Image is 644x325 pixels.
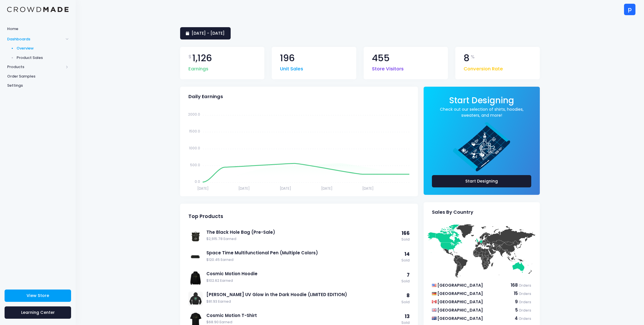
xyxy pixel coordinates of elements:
[449,94,514,106] span: Start Designing
[514,290,518,296] span: 15
[437,316,483,321] span: [GEOGRAPHIC_DATA]
[206,229,399,235] a: The Black Hole Bag (Pre-Sale)
[407,272,410,278] span: 7
[404,251,410,257] span: 14
[206,278,399,284] span: $102.62 Earned
[194,179,200,184] tspan: 0.0
[7,83,69,88] span: Settings
[206,250,399,256] a: Space Time Multifunctional Pen (Multiple Colors)
[402,230,410,237] span: 166
[515,307,518,313] span: 5
[188,53,192,60] span: $
[464,53,470,63] span: 8
[437,299,483,305] span: [GEOGRAPHIC_DATA]
[449,99,514,105] a: Start Designing
[432,175,532,187] a: Start Designing
[432,106,532,118] a: Check out our selection of shirts, hoodies, sweaters, and more!
[515,299,518,305] span: 9
[5,290,71,302] a: View Store
[511,282,518,288] span: 168
[188,94,223,100] span: Daily Earnings
[519,283,531,288] span: Orders
[206,320,399,325] span: $68.90 Earned
[188,112,200,117] tspan: 2000.0
[17,45,69,51] span: Overview
[7,7,69,12] img: Logo
[206,299,399,304] span: $81.93 Earned
[401,300,410,305] span: Sold
[401,279,410,284] span: Sold
[5,306,71,319] a: Learning Center
[192,53,212,63] span: 1,126
[197,186,208,191] tspan: [DATE]
[519,291,531,296] span: Orders
[406,292,410,299] span: 8
[188,213,223,219] span: Top Products
[372,63,404,73] span: Store Visitors
[464,63,503,73] span: Conversion Rate
[238,186,250,191] tspan: [DATE]
[432,209,473,215] span: Sales By Country
[206,271,399,277] a: Cosmic Motion Hoodie
[188,63,208,73] span: Earnings
[321,186,332,191] tspan: [DATE]
[7,74,69,79] span: Order Samples
[17,55,69,61] span: Product Sales
[437,291,483,296] span: [GEOGRAPHIC_DATA]
[206,292,399,298] a: [PERSON_NAME] UV Glow in the Dark Hoodie (LIMITED EDITION)
[437,282,483,288] span: [GEOGRAPHIC_DATA]
[624,4,635,15] div: p
[180,27,231,39] a: [DATE] - [DATE]
[401,237,410,242] span: Sold
[362,186,374,191] tspan: [DATE]
[190,162,200,167] tspan: 500.0
[471,53,475,60] span: %
[372,53,390,63] span: 455
[437,307,483,313] span: [GEOGRAPHIC_DATA]
[280,63,303,73] span: Unit Sales
[192,30,225,36] span: [DATE] - [DATE]
[280,186,291,191] tspan: [DATE]
[206,236,399,242] span: $2,915.78 Earned
[7,26,69,32] span: Home
[189,145,200,150] tspan: 1000.0
[27,293,49,298] span: View Store
[206,257,399,263] span: $120.45 Earned
[189,129,200,134] tspan: 1500.0
[519,300,531,304] span: Orders
[206,312,399,319] a: Cosmic Motion T-Shirt
[519,308,531,313] span: Orders
[401,258,410,263] span: Sold
[280,53,295,63] span: 196
[21,310,55,315] span: Learning Center
[7,64,64,70] span: Products
[7,36,64,42] span: Dashboards
[405,313,410,320] span: 13
[515,315,518,321] span: 4
[519,316,531,321] span: Orders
